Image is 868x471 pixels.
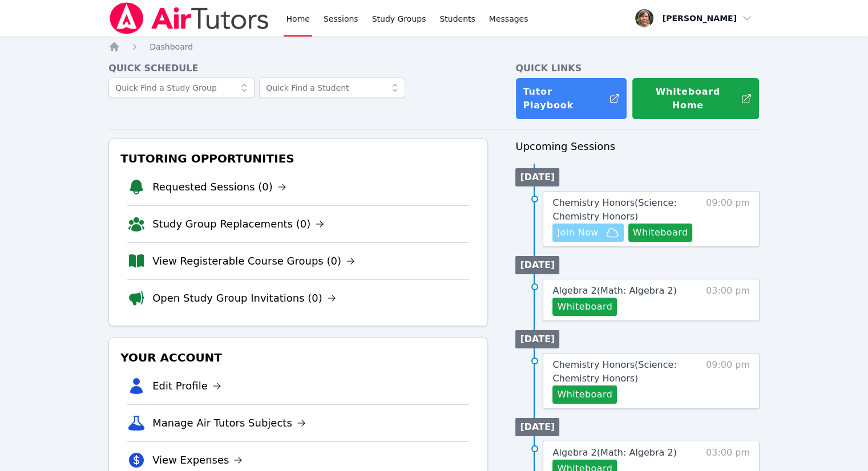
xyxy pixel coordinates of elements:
a: View Expenses [152,452,243,468]
span: Messages [489,13,528,25]
a: Open Study Group Invitations (0) [152,290,336,306]
h3: Upcoming Sessions [515,139,760,155]
button: Join Now [552,224,623,242]
a: View Registerable Course Groups (0) [152,253,355,269]
button: Whiteboard Home [632,78,760,120]
span: Join Now [557,226,598,239]
input: Quick Find a Study Group [108,78,255,98]
a: Manage Air Tutors Subjects [152,415,306,431]
a: Algebra 2(Math: Algebra 2) [552,284,676,298]
button: Whiteboard [552,298,617,316]
nav: Breadcrumb [108,41,760,52]
span: Chemistry Honors ( Science: Chemistry Honors ) [552,197,676,222]
span: Algebra 2 ( Math: Algebra 2 ) [552,285,676,296]
h3: Tutoring Opportunities [118,148,478,169]
a: Edit Profile [152,378,221,394]
li: [DATE] [515,418,559,436]
button: Whiteboard [552,385,617,404]
a: Algebra 2(Math: Algebra 2) [552,446,676,460]
li: [DATE] [515,168,559,186]
h4: Quick Links [515,62,760,75]
a: Study Group Replacements (0) [152,216,324,232]
span: 09:00 pm [706,196,750,242]
img: Air Tutors [108,2,270,34]
h3: Your Account [118,347,478,368]
li: [DATE] [515,330,559,348]
input: Quick Find a Student [259,78,405,98]
a: Chemistry Honors(Science: Chemistry Honors) [552,196,700,224]
a: Requested Sessions (0) [152,179,286,195]
li: [DATE] [515,256,559,274]
a: Chemistry Honors(Science: Chemistry Honors) [552,358,700,385]
a: Dashboard [150,41,193,52]
span: Dashboard [150,42,193,51]
span: 03:00 pm [706,284,750,316]
a: Tutor Playbook [515,78,627,120]
button: Whiteboard [628,224,693,242]
h4: Quick Schedule [108,62,488,75]
span: 09:00 pm [706,358,750,404]
span: Algebra 2 ( Math: Algebra 2 ) [552,447,676,458]
span: Chemistry Honors ( Science: Chemistry Honors ) [552,359,676,384]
